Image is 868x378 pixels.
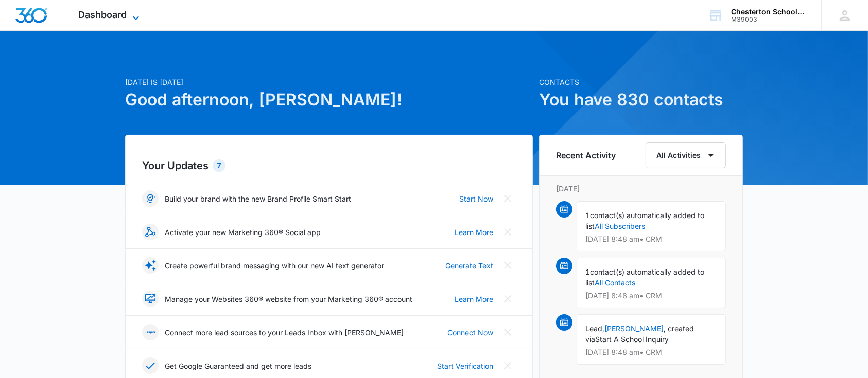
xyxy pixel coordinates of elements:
button: Close [499,291,516,307]
a: Connect Now [447,327,493,338]
p: Get Google Guaranteed and get more leads [165,361,311,371]
div: 7 [213,159,225,172]
button: Close [499,224,516,240]
h2: Your Updates [142,158,516,173]
button: Close [499,257,516,274]
span: 1 [585,267,590,276]
p: [DATE] is [DATE] [125,77,533,87]
p: Manage your Websites 360® website from your Marketing 360® account [165,294,412,304]
span: 1 [585,211,590,220]
p: Activate your new Marketing 360® Social app [165,227,321,238]
p: [DATE] [556,183,726,194]
a: Generate Text [445,260,493,271]
a: Start Verification [437,361,493,371]
p: Create powerful brand messaging with our new AI text generator [165,260,384,271]
button: Close [499,190,516,207]
span: Lead, [585,324,604,333]
span: Start A School Inquiry [595,335,669,344]
a: Start Now [459,193,493,204]
span: contact(s) automatically added to list [585,211,704,230]
p: Build your brand with the new Brand Profile Smart Start [165,193,351,204]
span: Dashboard [79,9,127,20]
p: Connect more lead sources to your Leads Inbox with [PERSON_NAME] [165,327,404,338]
p: [DATE] 8:48 am • CRM [585,236,717,243]
div: account id [731,16,806,23]
a: Learn More [455,227,493,238]
button: All Activities [646,142,726,168]
span: contact(s) automatically added to list [585,267,704,287]
a: All Subscribers [595,222,645,230]
a: Learn More [455,294,493,304]
button: Close [499,324,516,340]
a: All Contacts [595,278,635,287]
h6: Recent Activity [556,149,616,161]
p: Contacts [539,77,743,87]
p: [DATE] 8:48 am • CRM [585,349,717,356]
h1: Good afternoon, [PERSON_NAME]! [125,87,533,112]
div: account name [731,8,806,16]
button: Close [499,357,516,374]
h1: You have 830 contacts [539,87,743,112]
a: [PERSON_NAME] [604,324,664,333]
p: [DATE] 8:48 am • CRM [585,292,717,299]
